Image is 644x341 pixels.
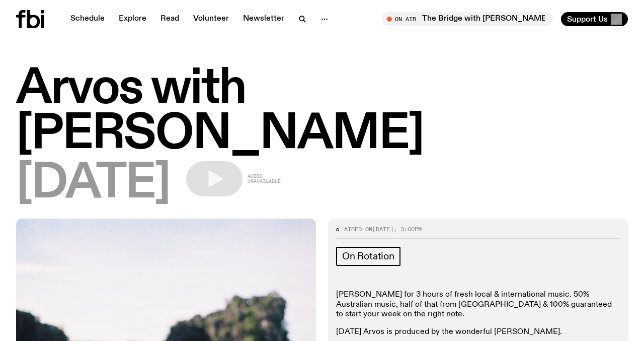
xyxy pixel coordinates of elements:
[16,161,170,207] span: [DATE]
[336,247,400,266] a: On Rotation
[187,12,235,26] a: Volunteer
[561,12,628,26] button: Support Us
[382,12,553,26] button: On AirThe Bridge with [PERSON_NAME]
[342,251,394,262] span: On Rotation
[336,327,620,337] p: [DATE] Arvos is produced by the wonderful [PERSON_NAME].
[567,15,608,24] span: Support Us
[344,225,372,233] span: Aired on
[372,225,393,233] span: [DATE]
[248,174,281,184] span: Audio unavailable
[237,12,290,26] a: Newsletter
[113,12,152,26] a: Explore
[336,290,620,319] p: [PERSON_NAME] for 3 hours of fresh local & international music. ​50% Australian music, half of th...
[393,225,422,233] span: , 3:00pm
[154,12,185,26] a: Read
[16,66,628,157] h1: Arvos with [PERSON_NAME]
[64,12,111,26] a: Schedule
